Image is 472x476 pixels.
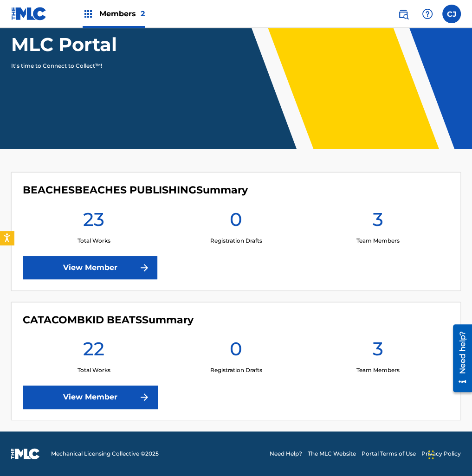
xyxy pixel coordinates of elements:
p: Registration Drafts [210,237,262,245]
p: It's time to Connect to Collect™! [11,62,172,70]
h1: 23 [83,208,104,237]
a: Need Help? [270,450,302,458]
h1: 3 [373,337,383,366]
iframe: Resource Center [446,321,472,395]
a: Privacy Policy [421,450,461,458]
p: Registration Drafts [210,366,262,374]
span: Mechanical Licensing Collective © 2025 [51,450,159,458]
p: Total Works [78,237,110,245]
p: Team Members [356,366,400,374]
div: Help [418,5,437,23]
img: f7272a7cc735f4ea7f67.svg [139,262,150,273]
img: help [422,8,433,19]
img: f7272a7cc735f4ea7f67.svg [139,392,150,403]
div: User Menu [442,5,461,23]
a: Public Search [394,5,413,23]
img: Top Rightsholders [83,8,94,19]
h1: Welcome to The MLC Portal [11,10,185,56]
span: Members [99,8,145,19]
div: Drag [428,441,434,469]
h4: CATACOMBKID BEATS [23,314,194,327]
img: logo [11,448,40,459]
a: View Member [23,386,157,409]
iframe: Chat Widget [426,431,472,476]
span: 2 [141,9,145,18]
a: Portal Terms of Use [362,450,416,458]
h4: BEACHESBEACHES PUBLISHING [23,184,248,197]
h1: 22 [83,337,104,366]
img: search [398,8,409,19]
h1: 3 [373,208,383,237]
a: The MLC Website [308,450,356,458]
img: MLC Logo [11,7,47,20]
h1: 0 [230,208,242,237]
p: Total Works [78,366,110,374]
p: Team Members [356,237,400,245]
h1: 0 [230,337,242,366]
a: View Member [23,256,157,279]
